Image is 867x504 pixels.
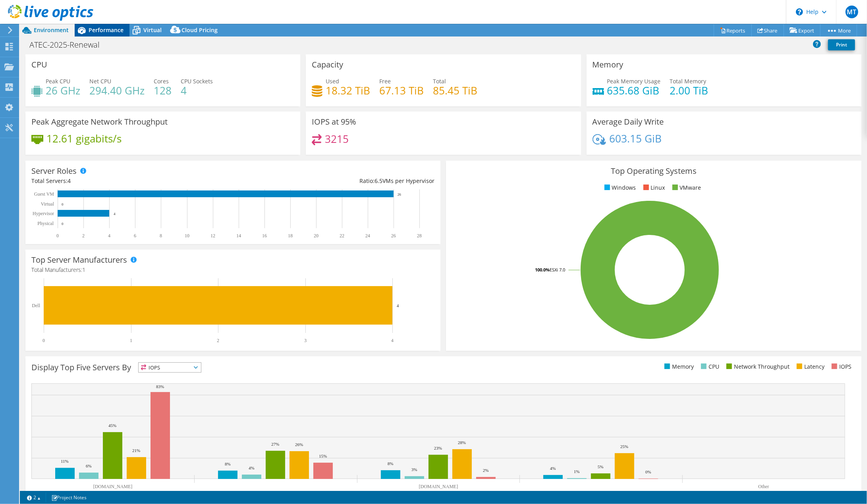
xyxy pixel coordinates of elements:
span: 6.5 [375,177,382,185]
text: Dell [32,303,40,308]
tspan: ESXi 7.0 [550,267,565,273]
text: 20 [314,233,319,239]
span: Net CPU [89,77,111,85]
h3: CPU [31,60,47,69]
span: IOPS [139,363,201,372]
h4: 67.13 TiB [379,86,424,95]
h4: 18.32 TiB [326,86,370,95]
a: 2 [21,492,46,502]
text: 25% [620,444,628,449]
text: 5% [598,464,604,469]
span: 4 [68,177,71,185]
text: 0 [56,233,59,239]
li: IOPS [830,362,852,371]
li: Memory [662,362,694,371]
text: 22 [340,233,344,239]
a: Share [751,24,784,37]
span: Used [326,77,339,85]
text: Other [758,484,769,489]
text: 4 [108,233,110,239]
text: 15% [319,454,327,458]
text: 23% [434,446,442,450]
h4: 603.15 GiB [609,134,662,143]
text: 8% [225,462,231,466]
text: 2 [217,338,219,343]
text: Virtual [41,201,54,207]
h4: Total Manufacturers: [31,265,434,274]
text: 14 [236,233,241,239]
text: 24 [365,233,370,239]
text: 4 [114,212,116,216]
text: 8% [388,461,394,466]
li: CPU [699,362,719,371]
text: 16 [262,233,267,239]
text: 18 [288,233,293,239]
li: VMware [670,183,701,192]
h4: 4 [181,86,213,95]
text: 21% [132,448,140,453]
h3: Memory [593,60,624,69]
h4: 2.00 TiB [670,86,709,95]
text: 12 [210,233,215,239]
div: Ratio: VMs per Hypervisor [233,177,435,185]
tspan: 100.0% [535,267,550,273]
text: 4% [550,466,556,471]
text: 1 [130,338,132,343]
span: Total Memory [670,77,707,85]
h3: Top Operating Systems [452,167,855,175]
text: 27% [271,442,279,446]
h4: 3215 [325,135,349,143]
h3: Top Server Manufacturers [31,256,127,264]
span: CPU Sockets [181,77,213,85]
h4: 26 GHz [46,86,80,95]
text: 8 [160,233,162,239]
text: 3 [304,338,307,343]
text: 2 [82,233,85,239]
text: 0 [62,202,64,206]
text: 28% [458,440,466,445]
text: 45% [108,423,116,428]
h3: IOPS at 95% [312,117,356,126]
h4: 12.61 gigabits/s [46,134,122,143]
svg: \n [796,8,803,15]
text: 0 [62,222,64,226]
text: 11% [61,459,69,464]
span: Environment [34,26,69,34]
span: Total [433,77,446,85]
text: 6 [134,233,136,239]
text: Physical [37,221,54,226]
h3: Peak Aggregate Network Throughput [31,117,168,126]
h4: 635.68 GiB [607,86,661,95]
span: Cloud Pricing [182,26,218,34]
span: 1 [82,266,85,273]
text: 0% [645,469,651,474]
text: 4 [391,338,394,343]
h3: Capacity [312,60,343,69]
div: Total Servers: [31,177,233,185]
text: Guest VM [34,191,54,197]
text: 26 [391,233,396,239]
li: Latency [795,362,825,371]
span: Free [379,77,391,85]
a: Print [828,39,855,50]
span: Performance [89,26,124,34]
span: Virtual [143,26,162,34]
h1: ATEC-2025-Renewal [26,40,112,49]
h3: Server Roles [31,167,77,175]
span: MT [846,6,858,18]
span: Cores [154,77,169,85]
a: Export [784,24,821,37]
text: [DOMAIN_NAME] [419,484,458,489]
text: 4% [249,466,255,470]
text: 4 [397,303,399,308]
h4: 85.45 TiB [433,86,477,95]
span: Peak Memory Usage [607,77,661,85]
li: Network Throughput [724,362,790,371]
text: Hypervisor [33,211,54,216]
text: 26 [398,192,402,196]
text: 26% [295,442,303,447]
text: 3% [411,467,417,472]
a: Reports [714,24,752,37]
text: 6% [86,464,92,468]
text: 83% [156,384,164,389]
